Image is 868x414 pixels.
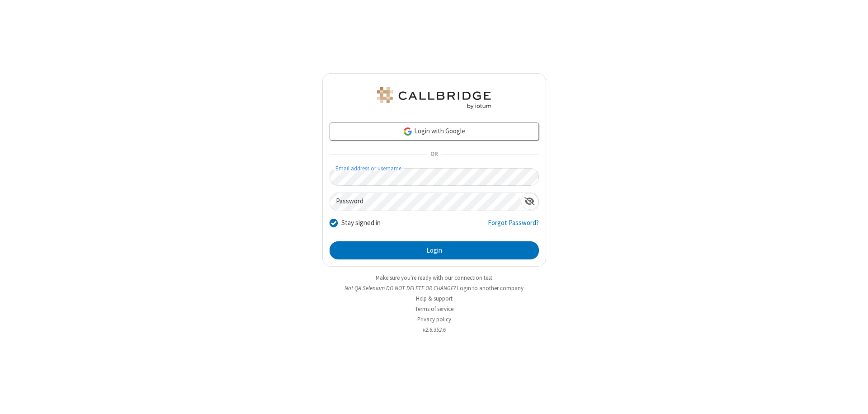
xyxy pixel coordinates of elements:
a: Privacy policy [417,315,451,323]
a: Help & support [416,295,453,302]
input: Password [330,193,521,211]
a: Login with Google [330,122,539,141]
a: Terms of service [415,305,453,313]
a: Make sure you're ready with our connection test [376,274,492,282]
img: QA Selenium DO NOT DELETE OR CHANGE [375,87,493,109]
li: v2.6.352.6 [322,325,546,334]
label: Stay signed in [341,218,381,228]
button: Login [330,241,539,259]
button: Login to another company [457,284,524,292]
input: Email address or username [330,168,539,186]
span: OR [427,148,441,161]
img: google-icon.png [403,127,413,136]
div: Show password [521,193,538,210]
a: Forgot Password? [488,218,539,235]
li: Not QA Selenium DO NOT DELETE OR CHANGE? [322,284,546,292]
